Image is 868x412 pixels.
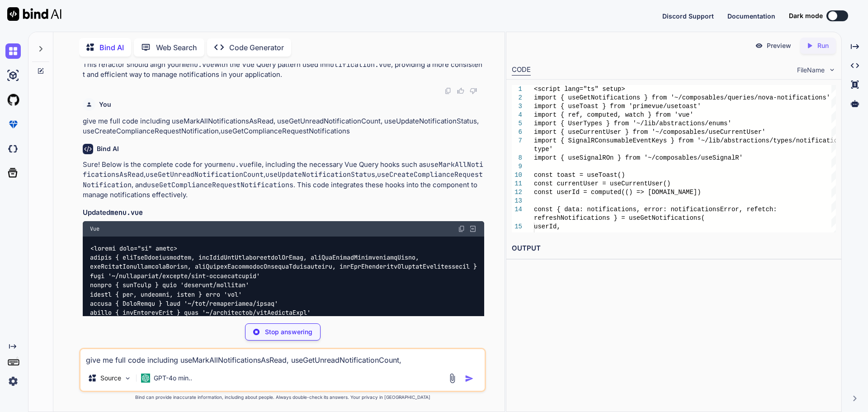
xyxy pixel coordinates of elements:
[83,60,484,80] p: This refactor should align your with the Vue Query pattern used in , providing a more consistent ...
[512,171,522,180] div: 10
[100,374,121,383] p: Source
[5,68,21,83] img: ai-studio
[469,225,477,233] img: Open in Browser
[182,60,214,69] code: menu.vue
[727,11,775,21] button: Documentation
[767,41,791,50] p: Preview
[512,111,522,119] div: 4
[512,128,522,137] div: 6
[5,43,21,59] img: chat
[512,102,522,111] div: 3
[219,160,251,169] code: menu.vue
[99,100,111,109] h6: You
[534,223,561,230] span: userId,
[458,225,465,232] img: copy
[79,394,486,401] p: Bind can provide inaccurate information, including about people. Always double-check its answers....
[724,206,777,213] span: rror, refetch:
[512,188,522,197] div: 12
[534,103,701,110] span: import { useToast } from 'primevue/usetoast'
[724,120,731,127] span: s'
[534,94,724,101] span: import { useGetNotifications } from '~/composables
[229,42,284,53] p: Code Generator
[724,128,765,136] span: urrentUser'
[512,231,522,240] div: 16
[154,374,192,383] p: GPT-4o min..
[512,94,522,102] div: 2
[512,137,522,145] div: 7
[5,92,21,108] img: githubLight
[5,374,21,389] img: settings
[534,180,670,187] span: const currentUser = useCurrentUser()
[444,87,452,95] img: copy
[97,144,119,153] h6: Bind AI
[534,137,724,144] span: import { SignalRConsumableEventKeys } from '~/lib/
[534,111,693,118] span: import { ref, computed, watch } from 'vue'
[470,87,477,95] img: dislike
[7,7,61,21] img: Bind AI
[447,373,458,384] img: attachment
[534,171,625,179] span: const toast = useToast()
[90,225,99,232] span: Vue
[83,208,484,218] h3: Updated
[265,327,312,336] p: Stop answering
[534,146,553,153] span: type'
[724,94,830,101] span: /queries/nova-notifications'
[265,170,375,179] code: useUpdateNotificationStatus
[797,66,825,75] span: FileName
[512,223,522,231] div: 15
[147,180,293,189] code: useGetComplianceRequestNotifications
[534,128,724,136] span: import { useCurrentUser } from '~/composables/useC
[512,197,522,205] div: 13
[110,208,143,217] code: menu.vue
[326,60,391,69] code: notification.vue
[512,65,531,76] div: CODE
[817,41,829,50] p: Run
[465,374,474,383] img: icon
[512,205,522,214] div: 14
[83,170,483,189] code: useCreateComplianceRequestNotification
[124,374,132,382] img: Pick Models
[534,189,697,196] span: const userId = computed(() => [DOMAIN_NAME]
[662,12,714,20] span: Discord Support
[457,87,464,95] img: like
[534,206,724,213] span: const { data: notifications, error: notificationsE
[141,374,150,383] img: GPT-4o mini
[697,189,701,196] span: )
[5,141,21,156] img: darkCloudIdeIcon
[828,66,836,74] img: chevron down
[83,116,484,137] p: give me full code including useMarkAllNotificationsAsRead, useGetUnreadNotificationCount, useUpda...
[662,11,714,21] button: Discord Support
[789,11,823,20] span: Dark mode
[512,180,522,188] div: 11
[5,117,21,132] img: premium
[724,154,743,161] span: nalR'
[724,137,849,144] span: abstractions/types/notifications.
[534,120,724,127] span: import { UserTypes } from '~/lib/abstractions/enum
[512,119,522,128] div: 5
[146,170,264,179] code: useGetUnreadNotificationCount
[83,160,484,200] p: Sure! Below is the complete code for your file, including the necessary Vue Query hooks such as ,...
[755,42,763,50] img: preview
[512,154,522,162] div: 8
[534,154,724,161] span: import { useSignalROn } from '~/composables/useSig
[156,42,197,53] p: Web Search
[512,85,522,94] div: 1
[506,238,841,259] h2: OUTPUT
[534,232,587,239] span: UserTypes.Nova
[534,85,625,93] span: <script lang="ts" setup>
[512,162,522,171] div: 9
[534,214,705,222] span: refreshNotifications } = useGetNotifications(
[99,42,124,53] p: Bind AI
[727,12,775,20] span: Documentation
